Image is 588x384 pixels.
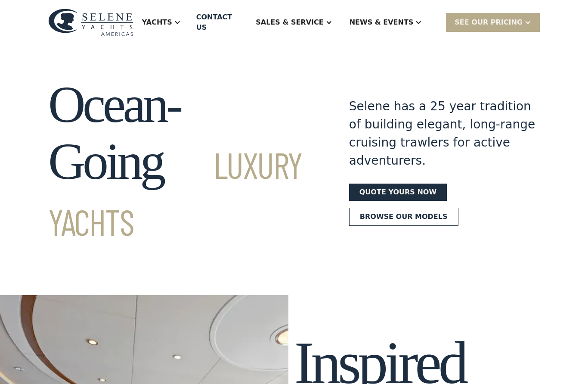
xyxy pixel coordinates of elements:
div: Sales & Service [256,17,323,28]
a: Quote yours now [349,184,447,201]
h1: Ocean-Going [48,76,318,247]
span: Luxury Yachts [48,143,302,243]
div: Sales & Service [247,5,340,40]
img: logo [48,9,133,36]
div: Contact US [196,12,241,33]
div: Yachts [142,17,172,28]
div: News & EVENTS [350,17,414,28]
div: Yachts [133,5,189,40]
a: Browse our models [349,208,458,226]
div: Selene has a 25 year tradition of building elegant, long-range cruising trawlers for active adven... [349,97,540,170]
div: SEE Our Pricing [446,13,540,31]
div: SEE Our Pricing [455,17,523,28]
div: News & EVENTS [341,5,431,40]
